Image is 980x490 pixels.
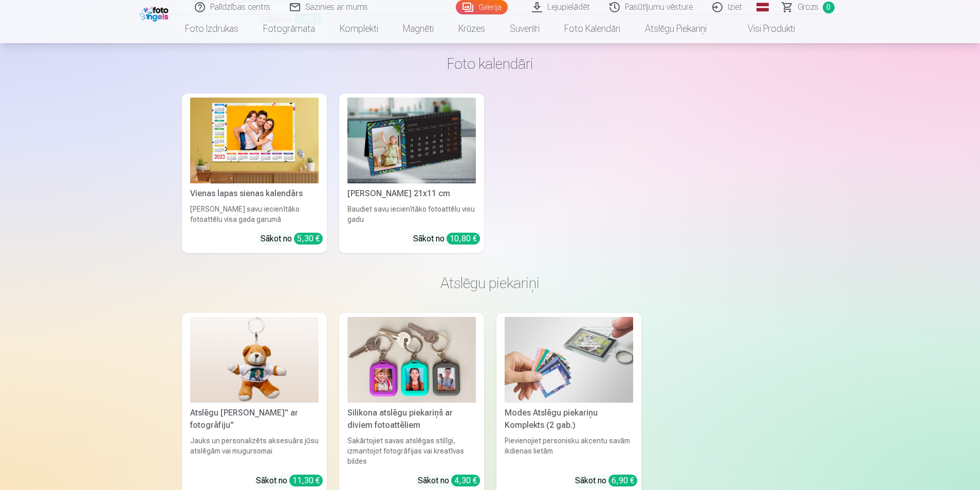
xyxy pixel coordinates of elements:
[190,317,319,403] img: Atslēgu piekariņš Lācītis" ar fotogrāfiju"
[505,317,633,403] img: Modes Atslēgu piekariņu Komplekts (2 gab.)
[391,14,446,43] a: Magnēti
[140,4,171,22] img: /fa1
[251,14,327,43] a: Fotogrāmata
[497,14,552,43] a: Suvenīri
[451,475,480,486] div: 4,30 €
[190,274,790,292] h3: Atslēgu piekariņi
[186,436,323,466] div: Jauks un personalizēts aksesuārs jūsu atslēgām vai mugursomai
[343,204,480,224] div: Baudiet savu iecienītāko fotoattēlu visu gadu
[186,187,323,200] div: Vienas lapas sienas kalendārs
[447,233,480,244] div: 10,80 €
[347,317,476,403] img: Silikona atslēgu piekariņš ar diviem fotoattēliem
[413,233,480,245] div: Sākot no
[552,14,633,43] a: Foto kalendāri
[327,14,391,43] a: Komplekti
[339,93,484,253] a: Galda kalendārs 21x11 cm[PERSON_NAME] 21x11 cmBaudiet savu iecienītāko fotoattēlu visu gaduSākot ...
[418,475,480,487] div: Sākot no
[186,407,323,431] div: Atslēgu [PERSON_NAME]" ar fotogrāfiju"
[261,233,323,245] div: Sākot no
[186,204,323,224] div: [PERSON_NAME] savu iecienītāko fotoattēlu visa gada garumā
[501,436,637,466] div: Pievienojiet personisku akcentu savām ikdienas lietām
[294,233,323,244] div: 5,30 €
[798,1,819,13] span: Grozs
[347,98,476,183] img: Galda kalendārs 21x11 cm
[256,475,323,487] div: Sākot no
[190,54,790,73] h3: Foto kalendāri
[633,14,719,43] a: Atslēgu piekariņi
[719,14,807,43] a: Visi produkti
[343,187,480,200] div: [PERSON_NAME] 21x11 cm
[343,407,480,431] div: Silikona atslēgu piekariņš ar diviem fotoattēliem
[289,475,323,486] div: 11,30 €
[446,14,497,43] a: Krūzes
[575,475,637,487] div: Sākot no
[823,2,835,13] span: 0
[608,475,637,486] div: 6,90 €
[343,436,480,466] div: Sakārtojiet savas atslēgas stilīgi, izmantojot fotogrāfijas vai kreatīvas bildes
[173,14,251,43] a: Foto izdrukas
[501,407,637,431] div: Modes Atslēgu piekariņu Komplekts (2 gab.)
[190,98,319,183] img: Vienas lapas sienas kalendārs
[182,93,327,253] a: Vienas lapas sienas kalendārsVienas lapas sienas kalendārs[PERSON_NAME] savu iecienītāko fotoattē...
